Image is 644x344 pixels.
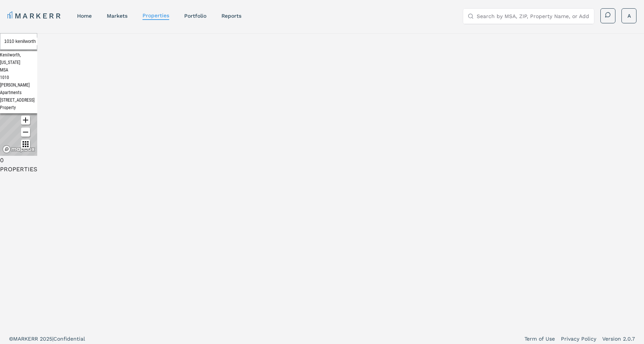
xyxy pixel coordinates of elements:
a: Privacy Policy [561,335,596,342]
button: A [621,8,636,23]
button: Other options map button [21,140,30,149]
a: properties [142,12,169,18]
a: MARKERR [8,11,62,21]
a: markets [107,13,127,19]
a: reports [221,13,241,19]
a: home [77,13,92,19]
input: Search by MSA, ZIP, Property Name, or Address [477,9,589,24]
span: A [627,12,631,20]
span: MARKERR [13,336,40,342]
span: © [9,336,13,342]
button: Zoom in map button [21,116,30,125]
a: Term of Use [524,335,555,342]
button: Zoom out map button [21,128,30,137]
span: 2025 | [40,336,53,342]
a: Mapbox logo [2,145,35,154]
a: Version 2.0.7 [602,335,635,342]
a: Portfolio [184,13,206,19]
span: Confidential [53,336,85,342]
input: Search by property name, address, MSA or ZIP Code [4,38,61,45]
